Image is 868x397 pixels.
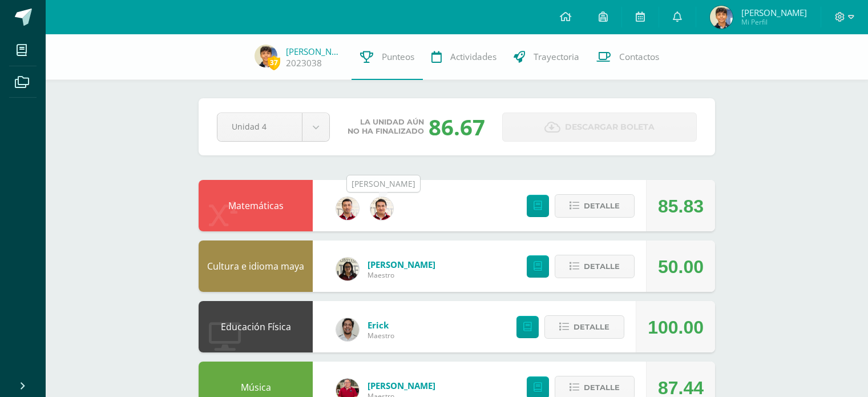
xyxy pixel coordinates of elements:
div: 85.83 [658,181,704,232]
span: Maestro [368,331,394,340]
img: c64be9d0b6a0f58b034d7201874f2d94.png [336,258,359,280]
span: Maestro [368,270,435,280]
img: 8967023db232ea363fa53c906190b046.png [336,197,359,220]
span: Actividades [450,51,496,63]
span: Detalle [574,316,609,338]
span: Unidad 4 [232,113,288,140]
button: Detalle [544,315,624,339]
span: [PERSON_NAME] [741,7,807,18]
span: Detalle [584,195,620,216]
span: Contactos [619,51,659,63]
img: 4e0900a1d9a69e7bb80937d985fefa87.png [336,318,359,341]
span: 37 [268,55,280,70]
img: 0e6c51aebb6d4d2a5558b620d4561360.png [710,6,733,29]
div: Cultura e idioma maya [199,240,313,292]
div: [PERSON_NAME] [352,178,415,190]
a: Trayectoria [505,34,588,80]
span: La unidad aún no ha finalizado [348,118,424,136]
a: [PERSON_NAME] [368,259,435,270]
span: Trayectoria [534,51,579,63]
a: [PERSON_NAME] [368,380,435,391]
div: 86.67 [429,112,485,142]
div: Educación Física [199,301,313,352]
button: Detalle [555,194,635,218]
a: [PERSON_NAME] [286,46,343,57]
div: 50.00 [658,241,704,292]
span: Detalle [584,256,620,277]
img: 76b79572e868f347d82537b4f7bc2cf5.png [370,197,393,220]
img: 0e6c51aebb6d4d2a5558b620d4561360.png [255,45,277,67]
div: Matemáticas [199,180,313,231]
a: Actividades [423,34,505,80]
span: Punteos [382,51,414,63]
span: Mi Perfil [741,17,807,27]
span: Descargar boleta [565,113,655,141]
a: 2023038 [286,57,322,69]
button: Detalle [555,255,635,278]
a: Contactos [588,34,668,80]
div: 100.00 [648,302,704,353]
a: Erick [368,319,394,331]
a: Punteos [352,34,423,80]
a: Unidad 4 [217,113,329,141]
